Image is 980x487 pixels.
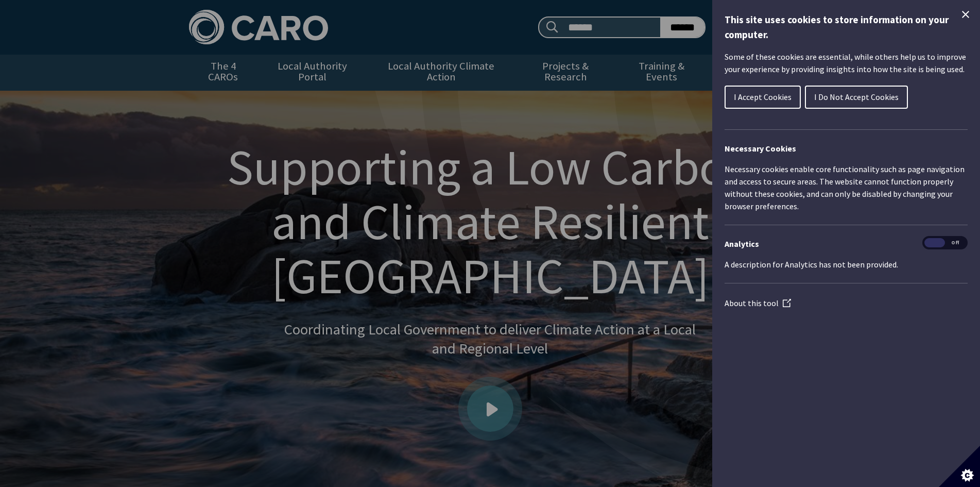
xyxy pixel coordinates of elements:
[725,163,968,212] p: Necessary cookies enable core functionality such as page navigation and access to secure areas. T...
[725,12,968,42] h1: This site uses cookies to store information on your computer.
[945,238,966,248] span: Off
[939,446,980,487] button: Set cookie preferences
[924,238,945,248] span: On
[725,298,791,308] a: About this tool
[725,258,968,271] p: A description for Analytics has not been provided.
[725,142,968,155] h2: Necessary Cookies
[734,92,792,102] span: I Accept Cookies
[725,86,801,109] button: I Accept Cookies
[725,51,968,75] p: Some of these cookies are essential, while others help us to improve your experience by providing...
[959,8,972,21] button: Close Cookie Control
[805,86,908,109] button: I Do Not Accept Cookies
[725,238,968,250] h3: Analytics
[814,92,899,102] span: I Do Not Accept Cookies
